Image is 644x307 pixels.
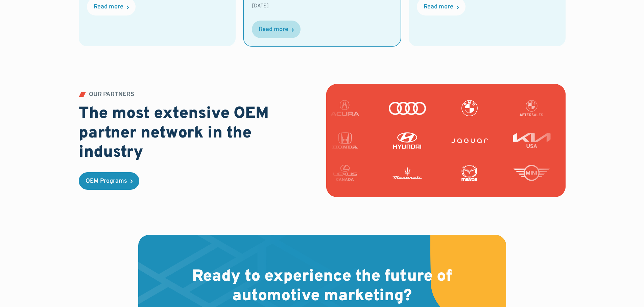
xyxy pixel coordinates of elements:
div: Read more [259,27,288,33]
img: BMW [470,100,508,116]
img: Mazda [468,165,505,181]
img: Jaguar [450,132,487,149]
div: [DATE] [252,2,392,10]
div: Read more [424,4,453,10]
div: Read more [94,4,123,10]
img: Maserati [405,165,443,181]
img: Acura [346,100,384,116]
a: OEM Programs [79,172,139,190]
img: Lexus Canada [343,165,381,181]
h2: Ready to experience the future of automotive marketing? [182,267,463,306]
img: Hyundai [387,132,425,149]
h2: The most extensive OEM partner network in the industry [79,104,318,163]
div: OEM Programs [86,178,127,184]
img: Audi [408,100,446,116]
div: OUR PARTNERS [89,92,134,98]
